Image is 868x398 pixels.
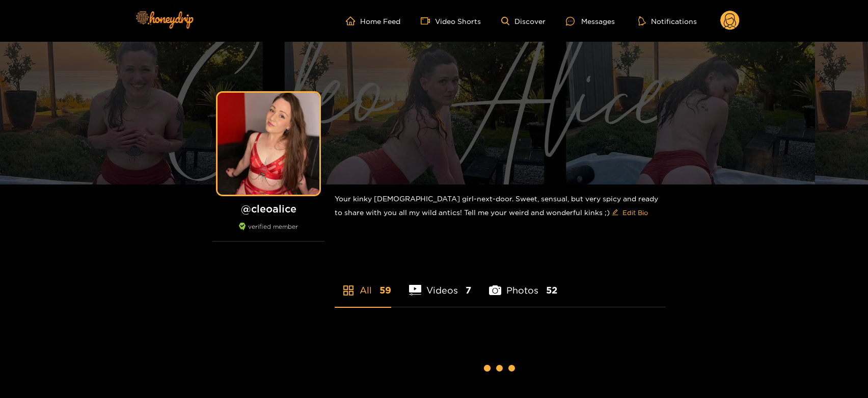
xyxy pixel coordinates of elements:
button: Notifications [635,16,700,26]
span: 59 [379,284,391,297]
span: 52 [546,284,557,297]
span: 7 [466,284,471,297]
li: Photos [489,261,557,307]
li: All [335,261,391,307]
span: video-camera [421,16,435,25]
a: Discover [501,17,546,25]
h1: @ cleoalice [212,202,324,215]
div: Messages [566,15,615,27]
button: editEdit Bio [610,204,650,221]
div: verified member [212,223,324,242]
li: Videos [409,261,471,307]
div: Your kinky [DEMOGRAPHIC_DATA] girl-next-door. Sweet, sensual, but very spicy and ready to share w... [335,184,666,229]
span: Edit Bio [622,207,648,218]
span: appstore [342,284,355,297]
a: Home Feed [346,16,400,25]
span: edit [612,209,618,217]
span: home [346,16,360,25]
a: Video Shorts [421,16,481,25]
